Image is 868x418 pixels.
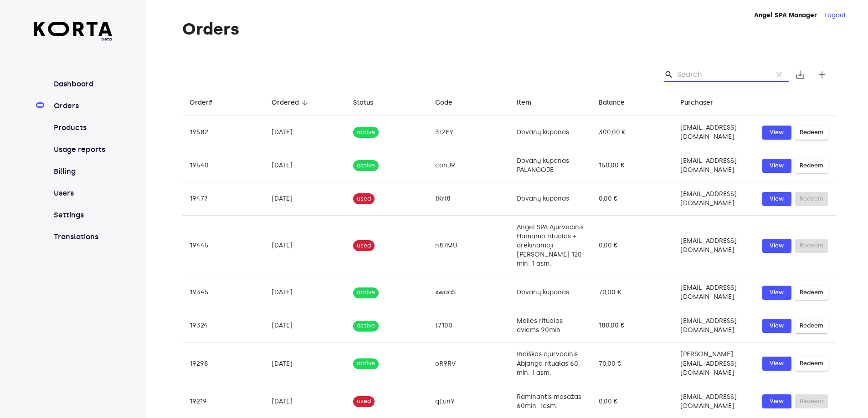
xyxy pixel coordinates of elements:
div: Purchaser [680,97,713,108]
span: View [767,194,787,204]
td: 0,00 € [591,182,673,216]
td: 0,00 € [591,216,673,276]
span: Search [664,70,673,79]
span: Order# [190,97,224,108]
a: Settings [52,210,113,221]
td: [DATE] [264,149,346,182]
span: used [353,242,375,250]
td: 19582 [182,116,264,149]
td: [DATE] [264,216,346,276]
td: conJR [428,149,510,182]
button: View [762,286,791,300]
strong: Angel SPA Manager [754,11,817,19]
h1: Orders [182,20,837,38]
a: View [762,126,791,140]
span: Redeem [800,358,823,369]
span: View [767,127,787,138]
a: Dashboard [52,79,113,90]
td: [EMAIL_ADDRESS][DOMAIN_NAME] [673,385,755,418]
div: Order# [190,97,212,108]
input: Search [677,67,765,82]
button: View [762,319,791,333]
span: save_alt [795,69,806,80]
span: Redeem [800,321,823,331]
td: Dovanų kuponas PALANGOJE [509,149,591,182]
td: 19324 [182,309,264,342]
span: used [353,397,375,406]
td: oR9RV [428,342,510,385]
span: Status [353,97,385,108]
img: Korta [34,22,113,36]
button: View [762,239,791,253]
button: Redeem [795,319,828,333]
span: add [817,69,827,80]
div: Status [353,97,373,108]
td: [EMAIL_ADDRESS][DOMAIN_NAME] [673,116,755,149]
a: Billing [52,166,113,177]
span: active [353,128,379,137]
td: [DATE] [264,342,346,385]
span: used [353,195,375,203]
td: Dovanų kuponas [509,182,591,216]
td: [EMAIL_ADDRESS][DOMAIN_NAME] [673,182,755,216]
td: 150,00 € [591,149,673,182]
button: View [762,357,791,371]
span: View [767,287,787,298]
a: beta [34,22,113,42]
span: active [353,288,379,297]
td: 19219 [182,385,264,418]
td: 0,00 € [591,385,673,418]
span: Code [435,97,464,108]
button: View [762,192,791,206]
td: 180,00 € [591,309,673,342]
td: Indiškas ajurvedinis Abjanga ritualas 60 min. 1 asm. [509,342,591,385]
td: 19477 [182,182,264,216]
span: active [353,359,379,368]
span: View [767,161,787,171]
span: Item [517,97,543,108]
div: Code [435,97,452,108]
span: View [767,358,787,369]
td: Dovanų kuponas [509,276,591,309]
div: Item [517,97,531,108]
td: xwaaS [428,276,510,309]
td: 300,00 € [591,116,673,149]
td: Angel SPA Ajurvedinis Hamamo ritualas + drėkinamoji [PERSON_NAME] 120 min. 1 asm. [509,216,591,276]
div: Ordered [272,97,299,108]
span: active [353,161,379,170]
td: [EMAIL_ADDRESS][DOMAIN_NAME] [673,276,755,309]
button: View [762,394,791,408]
button: Redeem [795,357,828,371]
a: Translations [52,232,113,242]
td: 70,00 € [591,342,673,385]
td: 19345 [182,276,264,309]
td: [EMAIL_ADDRESS][DOMAIN_NAME] [673,216,755,276]
button: Redeem [795,159,828,173]
td: 70,00 € [591,276,673,309]
span: arrow_downward [301,99,309,107]
td: 19298 [182,342,264,385]
a: Orders [52,101,113,111]
td: [EMAIL_ADDRESS][DOMAIN_NAME] [673,309,755,342]
td: 19445 [182,216,264,276]
td: [DATE] [264,385,346,418]
td: n87MU [428,216,510,276]
td: [PERSON_NAME][EMAIL_ADDRESS][DOMAIN_NAME] [673,342,755,385]
td: [DATE] [264,309,346,342]
td: Meilės ritualas dviems 90min [509,309,591,342]
td: [DATE] [264,182,346,216]
span: Balance [599,97,637,108]
a: Usage reports [52,144,113,155]
span: View [767,396,787,407]
td: [DATE] [264,116,346,149]
span: View [767,241,787,251]
a: View [762,159,791,173]
span: Ordered [272,97,311,108]
span: Purchaser [680,97,725,108]
td: qEunY [428,385,510,418]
